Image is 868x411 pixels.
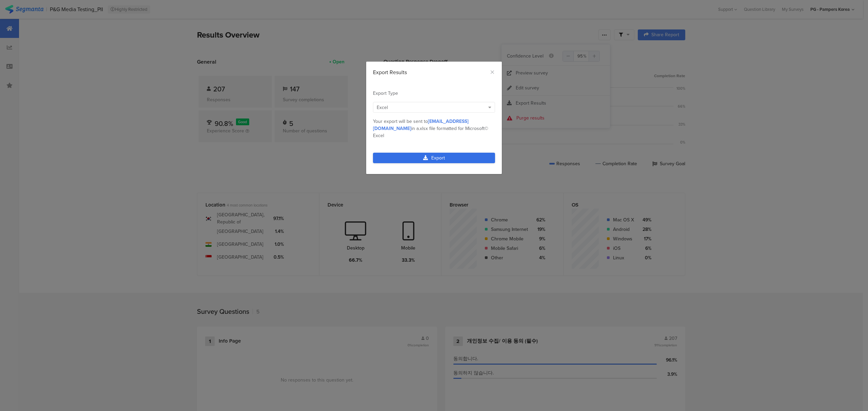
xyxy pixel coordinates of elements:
span: Excel [377,104,388,111]
a: Export [373,153,495,163]
div: Export Type [373,90,495,97]
div: dialog [366,62,502,174]
div: Your export will be sent to in a [373,118,495,139]
button: Close [490,68,495,76]
span: .xlsx file formatted for Microsoft© Excel [373,125,488,139]
span: [EMAIL_ADDRESS][DOMAIN_NAME] [373,118,469,132]
div: Export Results [373,68,495,76]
